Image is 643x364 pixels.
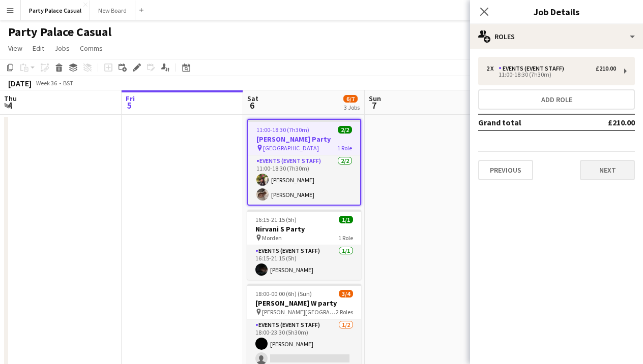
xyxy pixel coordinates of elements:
[262,234,282,242] span: Morden
[54,44,70,53] span: Jobs
[247,245,361,280] app-card-role: Events (Event Staff)1/116:15-21:15 (5h)[PERSON_NAME]
[344,104,360,111] div: 3 Jobs
[124,100,135,111] span: 5
[263,144,319,152] span: [GEOGRAPHIC_DATA]
[33,44,44,53] span: Edit
[338,234,353,242] span: 1 Role
[28,42,48,55] a: Edit
[580,160,635,180] button: Next
[339,216,353,223] span: 1/1
[256,126,309,134] span: 11:00-18:30 (7h30m)
[126,94,135,103] span: Fri
[339,290,353,297] span: 3/4
[34,79,59,87] span: Week 36
[248,155,360,205] app-card-role: Events (Event Staff)2/211:00-18:30 (7h30m)[PERSON_NAME][PERSON_NAME]
[4,94,17,103] span: Thu
[478,160,533,180] button: Previous
[343,95,358,103] span: 6/7
[478,89,635,110] button: Add role
[80,44,103,53] span: Comms
[246,100,258,111] span: 6
[4,42,26,55] a: View
[470,24,643,49] div: Roles
[90,1,135,20] button: New Board
[262,308,336,316] span: [PERSON_NAME][GEOGRAPHIC_DATA]
[336,308,353,316] span: 2 Roles
[63,79,73,87] div: BST
[247,94,258,103] span: Sat
[574,114,635,130] td: £210.00
[499,65,568,72] div: Events (Event Staff)
[338,126,352,134] span: 2/2
[486,72,616,77] div: 11:00-18:30 (7h30m)
[76,42,107,55] a: Comms
[596,65,616,72] div: £210.00
[3,100,17,111] span: 4
[486,65,499,72] div: 2 x
[255,216,297,223] span: 16:15-21:15 (5h)
[255,290,312,297] span: 18:00-00:00 (6h) (Sun)
[478,114,574,130] td: Grand total
[470,5,643,18] h3: Job Details
[247,119,361,206] app-job-card: 11:00-18:30 (7h30m)2/2[PERSON_NAME] Party [GEOGRAPHIC_DATA]1 RoleEvents (Event Staff)2/211:00-18:...
[8,44,22,53] span: View
[247,224,361,234] h3: Nirvani S Party
[8,24,111,40] h1: Party Palace Casual
[248,135,360,144] h3: [PERSON_NAME] Party
[337,144,352,152] span: 1 Role
[50,42,74,55] a: Jobs
[247,299,361,308] h3: [PERSON_NAME] W party
[247,210,361,280] app-job-card: 16:15-21:15 (5h)1/1Nirvani S Party Morden1 RoleEvents (Event Staff)1/116:15-21:15 (5h)[PERSON_NAME]
[367,100,381,111] span: 7
[8,78,32,88] div: [DATE]
[21,1,90,20] button: Party Palace Casual
[369,94,381,103] span: Sun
